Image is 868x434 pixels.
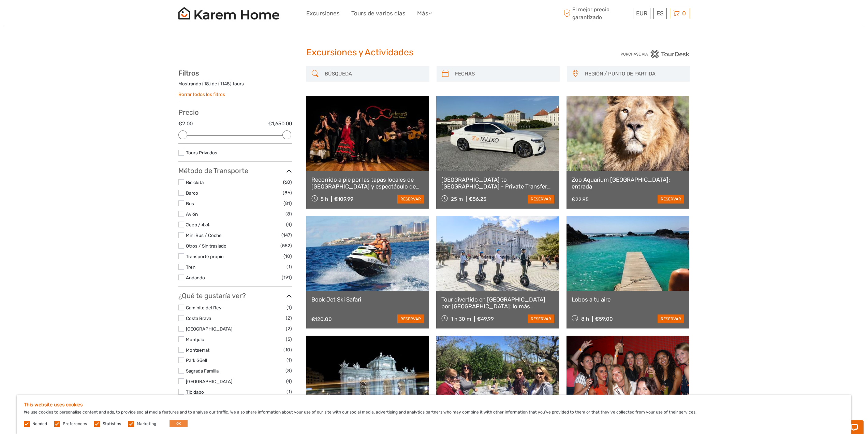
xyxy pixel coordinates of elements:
span: (8) [285,367,292,375]
a: Bicicleta [186,180,204,185]
span: (68) [283,178,292,186]
a: Park Güell [186,358,207,363]
a: Book Jet Ski Safari [311,296,424,303]
h1: Excursiones y Actividades [306,47,562,58]
a: reservar [528,195,554,204]
div: €49.99 [477,316,494,322]
h5: This website uses cookies [24,402,844,408]
a: Mini Bus / Coche [186,233,222,238]
label: 18 [204,81,209,87]
div: We use cookies to personalise content and ads, to provide social media features and to analyse ou... [17,395,851,434]
button: REGIÓN / PUNTO DE PARTIDA [582,68,687,80]
strong: Filtros [178,69,199,77]
label: Statistics [103,421,121,427]
label: €2.00 [178,120,193,127]
a: Otros / Sin traslado [186,243,226,249]
button: OK [170,420,188,427]
span: (2) [286,314,292,322]
a: Tours de varios días [351,9,406,18]
div: €109.99 [334,196,353,202]
img: Karem Home [178,5,279,22]
span: 8 h [581,316,589,322]
a: Sagrada Familia [186,368,219,374]
a: Montjuïc [186,337,204,342]
span: (1) [286,304,292,311]
p: Chat now [10,12,77,17]
span: El mejor precio garantizado [562,6,631,21]
span: (1) [286,263,292,271]
span: (1) [286,356,292,364]
a: Tren [186,264,195,270]
a: Bus [186,201,194,206]
span: (2) [286,325,292,333]
span: (10) [283,252,292,260]
span: 1 h 30 m [451,316,471,322]
a: reservar [658,195,684,204]
div: €22.95 [572,196,589,202]
span: 0 [681,10,687,17]
a: Tour divertido en [GEOGRAPHIC_DATA] por [GEOGRAPHIC_DATA]: lo más destacado [PERSON_NAME] antiguo... [441,296,554,310]
span: (1) [286,388,292,396]
span: 5 h [321,196,328,202]
a: Excursiones [306,9,340,18]
a: Zoo Aquarium [GEOGRAPHIC_DATA]: entrada [572,176,685,190]
a: [GEOGRAPHIC_DATA] [186,379,232,384]
h3: Precio [178,108,292,116]
label: €1,650.00 [268,120,292,127]
div: €59.00 [595,316,613,322]
span: (552) [280,242,292,250]
input: FECHAS [452,68,556,80]
a: Costa Brava [186,316,211,321]
h3: ¿Qué te gustaría ver? [178,292,292,300]
label: Needed [32,421,47,427]
a: Borrar todos los filtros [178,92,225,97]
a: Jeep / 4x4 [186,222,209,227]
a: Transporte propio [186,254,224,259]
span: (191) [282,274,292,281]
a: [GEOGRAPHIC_DATA] [186,326,232,332]
div: ES [653,8,667,19]
span: 25 m [451,196,463,202]
div: €120.00 [311,316,332,322]
label: Marketing [137,421,156,427]
a: reservar [658,314,684,323]
a: Montserrat [186,347,209,353]
a: Lobos a tu aire [572,296,685,303]
a: Tibidabo [186,389,204,395]
label: Preferences [63,421,87,427]
span: (10) [283,346,292,354]
img: PurchaseViaTourDesk.png [620,50,690,58]
button: Open LiveChat chat widget [78,11,87,19]
span: (147) [281,231,292,239]
a: Caminito del Rey [186,305,221,310]
a: Recorrido a pie por las tapas locales de [GEOGRAPHIC_DATA] y espectáculo de flamenco [311,176,424,190]
label: 1148 [220,81,230,87]
a: reservar [397,195,424,204]
h3: Método de Transporte [178,167,292,175]
a: [GEOGRAPHIC_DATA] to [GEOGRAPHIC_DATA] - Private Transfer (MAD) [441,176,554,190]
div: €56.25 [469,196,486,202]
span: (81) [283,199,292,207]
span: (4) [286,221,292,228]
span: (86) [283,189,292,197]
input: BÚSQUEDA [322,68,426,80]
a: reservar [397,314,424,323]
a: Más [417,9,432,18]
a: Andando [186,275,205,280]
a: reservar [528,314,554,323]
a: Avión [186,211,198,217]
a: Tours Privados [186,150,217,155]
span: (5) [286,335,292,343]
a: Barco [186,190,198,196]
div: Mostrando ( ) de ( ) tours [178,81,292,91]
span: (4) [286,377,292,385]
span: (8) [285,210,292,218]
span: EUR [636,10,647,17]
